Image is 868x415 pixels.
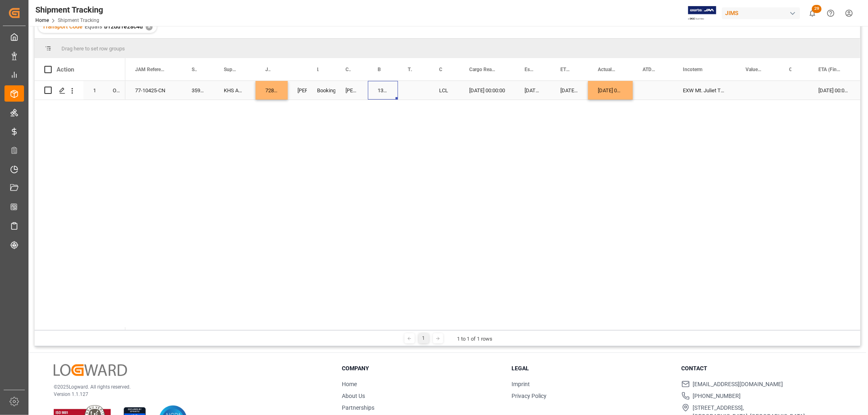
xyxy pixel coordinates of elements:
div: 13634257 [368,81,398,100]
div: [DATE] 00:00:00 [809,81,859,100]
span: Drag here to set row groups [61,46,125,52]
span: Value (1) [746,67,762,72]
div: O2 [103,81,125,100]
div: [PERSON_NAME] [336,81,368,100]
div: LCL [429,81,459,100]
a: Imprint [512,381,530,387]
div: 77-10425-CN [125,81,182,100]
a: Privacy Policy [512,393,547,399]
span: Tracking Number [408,67,412,72]
span: Equals [85,23,102,30]
a: Home [342,381,357,387]
a: Home [35,17,49,23]
div: Press SPACE to select this row. [35,81,125,100]
span: Estimated Pickup Date (Origin) [525,67,533,72]
div: [DATE] 00:00:00 [551,81,588,100]
div: ✕ [146,24,153,30]
div: 1 to 1 of 1 rows [457,335,493,343]
div: [DATE] 00:00:00 [515,81,551,100]
span: ETD - ETS (Origin) [560,67,571,72]
h3: Legal [512,364,671,373]
div: 1 [419,333,429,343]
span: Actual Pickup Date (Origin) [598,67,616,72]
div: EXW Mt. Juliet TN US [673,81,736,100]
div: [DATE] 00:00:00 [459,81,515,100]
span: JAM Shipment Number [265,67,271,72]
span: [PHONE_NUMBER] [693,392,741,400]
button: JIMS [722,5,803,21]
div: 359102 [182,81,214,100]
p: © 2025 Logward. All rights reserved. [54,383,321,391]
div: Booking [317,81,326,100]
div: Shipment Tracking [35,4,103,16]
div: Action [57,66,74,73]
button: show 29 new notifications [803,4,822,22]
p: Version 1.1.127 [54,391,321,398]
span: ATD - ATS (Origin) [643,67,656,72]
span: Cargo Ready Date (Origin) [469,67,498,72]
span: b12dd1e28c4d [104,23,143,30]
a: Partnerships [342,404,374,411]
div: KHS America (Hercules) [214,81,256,100]
div: 1 [83,81,103,100]
span: Carrier/ Forwarder Name [345,67,351,72]
button: Help Center [822,4,840,22]
span: 29 [812,5,822,13]
span: [EMAIL_ADDRESS][DOMAIN_NAME] [693,380,783,389]
span: Container Type [439,67,442,72]
div: [DATE] 00:00:00 [588,81,633,100]
span: Transport Code [42,23,83,30]
div: JIMS [722,7,800,19]
span: Supplier Number [192,67,197,72]
span: Incoterm [683,67,702,72]
a: About Us [342,393,365,399]
span: JAM Reference Number [135,67,165,72]
span: Supplier Full Name [224,67,238,72]
img: Exertis%20JAM%20-%20Email%20Logo.jpg_1722504956.jpg [688,6,716,20]
h3: Contact [682,364,841,373]
span: Booking Number [378,67,381,72]
span: ETA (Final Delivery Location) [818,67,842,72]
span: Logward Status [317,67,319,72]
img: Logward Logo [54,364,127,376]
h3: Company [342,364,501,373]
span: Currency for Value (1) [789,67,791,72]
div: 72857 [256,81,288,100]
